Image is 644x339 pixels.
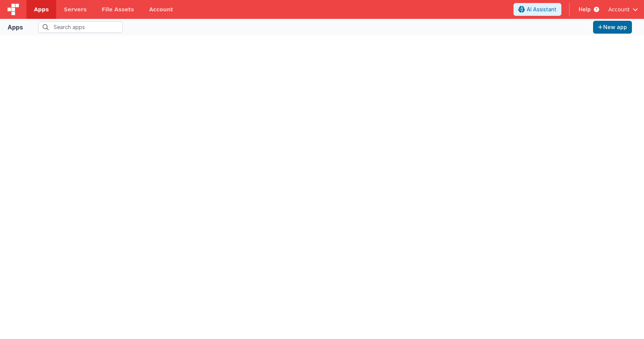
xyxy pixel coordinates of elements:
span: Servers [64,6,86,13]
span: File Assets [102,6,134,13]
div: Apps [8,23,23,32]
span: AI Assistant [527,6,556,13]
input: Search apps [38,22,123,33]
button: New app [593,21,632,34]
button: AI Assistant [513,3,561,16]
button: Account [608,6,638,13]
span: Help [579,6,591,13]
span: Account [608,6,630,13]
span: Apps [34,6,49,13]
